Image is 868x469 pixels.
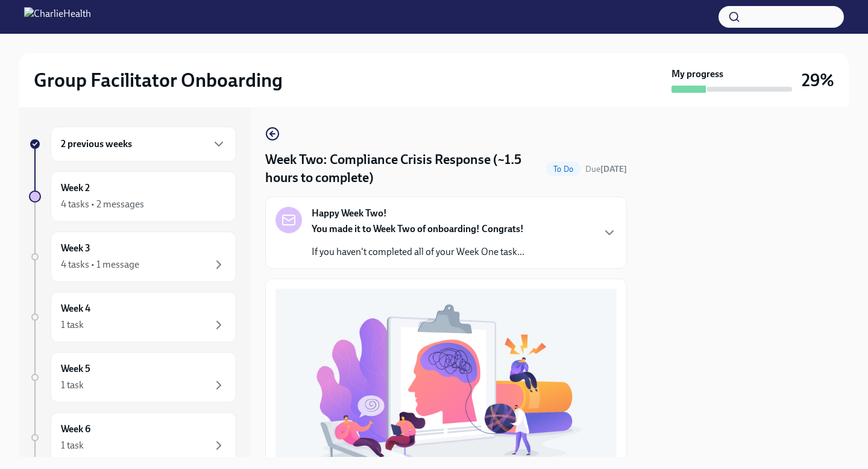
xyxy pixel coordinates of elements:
[312,245,524,259] p: If you haven't completed all of your Week One task...
[29,171,236,222] a: Week 24 tasks • 2 messages
[29,231,236,282] a: Week 34 tasks • 1 message
[29,352,236,403] a: Week 51 task
[585,164,627,174] span: Due
[61,258,139,271] div: 4 tasks • 1 message
[29,412,236,463] a: Week 61 task
[312,223,524,234] strong: You made it to Week Two of onboarding! Congrats!
[24,7,91,27] img: CharlieHealth
[61,439,84,452] div: 1 task
[29,292,236,342] a: Week 41 task
[671,68,723,81] strong: My progress
[51,127,236,162] div: 2 previous weeks
[802,69,834,91] h3: 29%
[265,151,541,187] h4: Week Two: Compliance Crisis Response (~1.5 hours to complete)
[61,318,84,332] div: 1 task
[61,379,84,392] div: 1 task
[34,68,283,92] h2: Group Facilitator Onboarding
[61,302,90,315] h6: Week 4
[61,423,90,436] h6: Week 6
[61,137,132,151] h6: 2 previous weeks
[61,242,90,255] h6: Week 3
[61,198,144,211] div: 4 tasks • 2 messages
[312,207,387,220] strong: Happy Week Two!
[61,362,90,376] h6: Week 5
[546,165,580,174] span: To Do
[600,164,627,174] strong: [DATE]
[61,181,90,195] h6: Week 2
[585,163,627,175] span: September 22nd, 2025 10:00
